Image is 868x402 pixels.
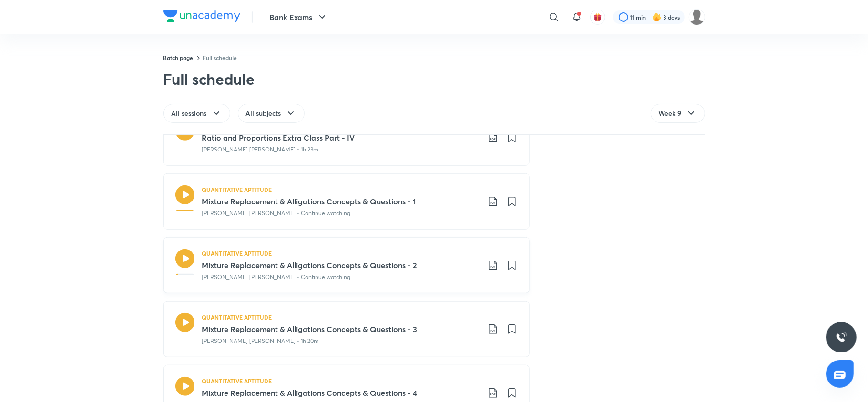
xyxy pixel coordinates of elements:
h5: QUANTITATIVE APTITUDE [202,185,272,194]
img: rohit [689,9,705,25]
span: All subjects [246,109,281,118]
h3: Mixture Replacement & Alligations Concepts & Questions - 2 [202,260,480,271]
span: All sessions [172,109,207,118]
button: Bank Exams [264,8,334,27]
h5: QUANTITATIVE APTITUDE [202,249,272,258]
div: Full schedule [163,70,255,89]
span: Week 9 [659,109,682,118]
h5: QUANTITATIVE APTITUDE [202,313,272,322]
img: Company Logo [163,10,240,22]
h5: QUANTITATIVE APTITUDE [202,377,272,385]
a: Full schedule [203,54,237,61]
h3: Mixture Replacement & Alligations Concepts & Questions - 3 [202,323,480,335]
a: Batch page [163,54,194,61]
h3: Mixture Replacement & Alligations Concepts & Questions - 1 [202,196,480,207]
a: QUANTITATIVE APTITUDEMixture Replacement & Alligations Concepts & Questions - 2[PERSON_NAME] [PER... [163,237,530,293]
a: QUANTITATIVE APTITUDEMixture Replacement & Alligations Concepts & Questions - 1[PERSON_NAME] [PER... [163,173,530,230]
p: [PERSON_NAME] [PERSON_NAME] • Continue watching [202,209,351,218]
img: ttu [836,332,847,343]
p: [PERSON_NAME] [PERSON_NAME] • Continue watching [202,273,351,281]
img: streak [652,12,662,22]
a: QUANTITATIVE APTITUDEMixture Replacement & Alligations Concepts & Questions - 3[PERSON_NAME] [PER... [163,301,530,357]
h3: Ratio and Proportions Extra Class Part - IV [202,132,480,143]
p: [PERSON_NAME] [PERSON_NAME] • 1h 20m [202,337,319,345]
h3: Mixture Replacement & Alligations Concepts & Questions - 4 [202,387,480,399]
p: [PERSON_NAME] [PERSON_NAME] • 1h 23m [202,145,319,154]
a: Company Logo [163,10,240,24]
a: QUANTITATIVE APTITUDERatio and Proportions Extra Class Part - IV[PERSON_NAME] [PERSON_NAME] • 1h 23m [163,110,530,166]
img: avatar [593,13,602,21]
button: avatar [590,10,605,25]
